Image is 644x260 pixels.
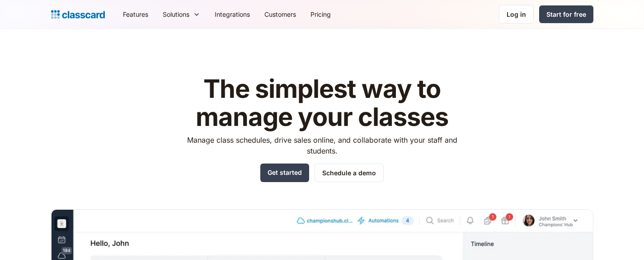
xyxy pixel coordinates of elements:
[315,164,384,182] a: Schedule a demo
[179,75,465,131] h1: The simplest way to manage your classes
[539,5,593,23] a: Start for free
[546,10,586,19] div: Start for free
[51,8,105,21] a: Logo
[207,4,257,24] a: Integrations
[116,4,155,24] a: Features
[303,4,338,24] a: Pricing
[499,5,534,24] a: Log in
[260,164,309,182] a: Get started
[155,4,207,24] div: Solutions
[257,4,303,24] a: Customers
[179,135,465,156] p: Manage class schedules, drive sales online, and collaborate with your staff and students.
[163,10,189,19] div: Solutions
[507,10,526,19] div: Log in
